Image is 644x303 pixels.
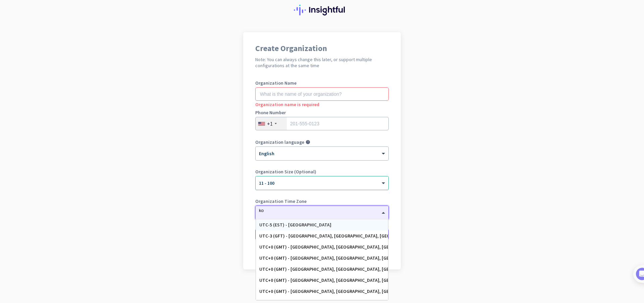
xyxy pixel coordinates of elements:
[255,169,389,174] label: Organization Size (Optional)
[259,244,385,250] div: UTC+0 (GMT) - [GEOGRAPHIC_DATA], [GEOGRAPHIC_DATA], [GEOGRAPHIC_DATA], [GEOGRAPHIC_DATA]
[255,87,389,101] input: What is the name of your organization?
[255,56,389,69] h2: Note: You can always change this later, or support multiple configurations at the same time
[255,117,389,130] input: 201-555-0123
[267,120,273,127] div: +1
[259,266,385,272] div: UTC+0 (GMT) - [GEOGRAPHIC_DATA], [GEOGRAPHIC_DATA], [GEOGRAPHIC_DATA], [GEOGRAPHIC_DATA]
[259,277,385,283] div: UTC+0 (GMT) - [GEOGRAPHIC_DATA], [GEOGRAPHIC_DATA], [GEOGRAPHIC_DATA], [GEOGRAPHIC_DATA]
[259,289,385,294] div: UTC+0 (GMT) - [GEOGRAPHIC_DATA], [GEOGRAPHIC_DATA], [GEOGRAPHIC_DATA], [GEOGRAPHIC_DATA]
[259,233,385,239] div: UTC-3 (GFT) - [GEOGRAPHIC_DATA], [GEOGRAPHIC_DATA], [GEOGRAPHIC_DATA][PERSON_NAME], [GEOGRAPHIC_D...
[255,199,389,204] label: Organization Time Zone
[255,44,389,52] h1: Create Organization
[294,5,350,15] img: Insightful
[259,222,385,228] div: UTC-5 (EST) - [GEOGRAPHIC_DATA]
[255,253,389,257] div: Go back
[255,140,304,144] label: Organization language
[255,81,389,85] label: Organization Name
[255,101,319,107] span: Organization name is required
[255,228,389,241] button: Create Organization
[306,140,310,144] i: help
[259,255,385,261] div: UTC+0 (GMT) - [GEOGRAPHIC_DATA], [GEOGRAPHIC_DATA], [GEOGRAPHIC_DATA], [GEOGRAPHIC_DATA]
[256,219,388,300] div: Options List
[255,110,389,115] label: Phone Number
